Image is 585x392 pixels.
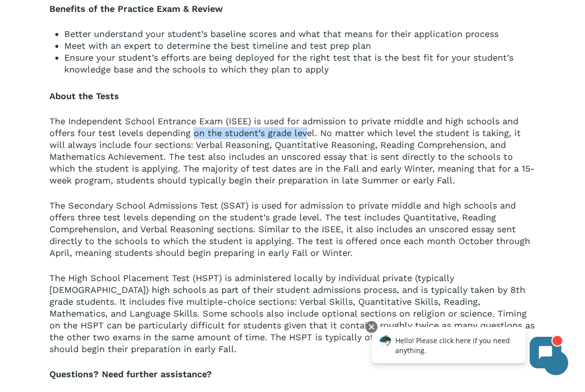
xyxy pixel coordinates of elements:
iframe: Chatbot [361,319,571,378]
strong: About the Tests [49,91,119,101]
li: Ensure your student’s efforts are being deployed for the right test that is the best fit for your... [64,52,536,75]
strong: Benefits of the Practice Exam & Review [49,3,223,14]
p: The High School Placement Test (HSPT) is administered locally by individual private (typically [D... [49,272,536,368]
p: The Independent School Entrance Exam (ISEE) is used for admission to private middle and high scho... [49,115,536,200]
strong: Questions? Need further assistance? [49,369,212,379]
li: Better understand your student’s baseline scores and what that means for their application process [64,28,536,40]
li: Meet with an expert to determine the best timeline and test prep plan [64,40,536,52]
p: The Secondary School Admissions Test (SSAT) is used for admission to private middle and high scho... [49,200,536,272]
